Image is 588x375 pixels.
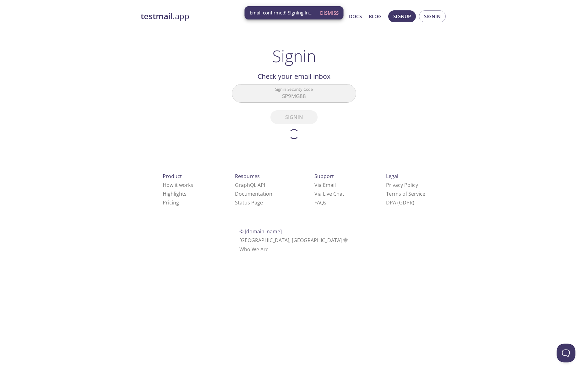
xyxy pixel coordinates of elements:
span: Product [163,173,182,180]
a: Via Email [314,182,336,188]
span: Resources [235,173,260,180]
button: Signup [388,10,416,22]
span: Support [314,173,334,180]
a: Status Page [235,199,263,206]
a: Via Live Chat [314,190,344,197]
h1: Signin [272,46,316,65]
span: Legal [386,173,398,180]
strong: testmail [141,11,173,22]
a: Terms of Service [386,190,425,197]
button: Signin [419,10,446,22]
a: Privacy Policy [386,182,418,188]
iframe: Help Scout Beacon - Open [557,344,575,362]
span: © [DOMAIN_NAME] [239,228,282,235]
h2: Check your email inbox [232,71,356,82]
span: s [324,199,326,206]
a: Documentation [235,190,272,197]
span: Signin [424,12,441,20]
a: Docs [349,12,362,20]
span: [GEOGRAPHIC_DATA], [GEOGRAPHIC_DATA] [239,237,349,244]
a: GraphQL API [235,182,265,188]
a: FAQ [314,199,326,206]
a: DPA (GDPR) [386,199,414,206]
a: testmail.app [141,11,288,22]
span: Dismiss [320,9,339,17]
a: Blog [369,12,382,20]
a: Pricing [163,199,179,206]
button: Dismiss [318,7,341,19]
a: How it works [163,182,193,188]
a: Highlights [163,190,187,197]
span: Email confirmed! Signing in... [250,9,313,16]
span: Signup [393,12,411,20]
a: Who We Are [239,246,269,253]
